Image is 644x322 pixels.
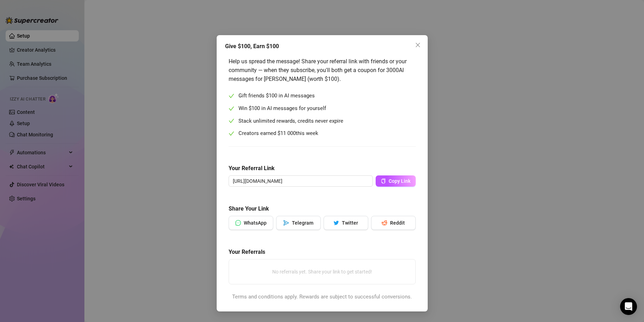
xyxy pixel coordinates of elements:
span: check [229,93,234,99]
h5: Your Referral Link [229,164,416,173]
span: Close [412,42,423,48]
button: messageWhatsApp [229,216,273,230]
button: Copy Link [376,175,416,187]
span: Telegram [292,220,313,226]
span: WhatsApp [244,220,267,226]
span: Reddit [390,220,405,226]
span: check [229,131,234,136]
span: Gift friends $100 in AI messages [238,92,315,100]
button: sendTelegram [276,216,321,230]
span: check [229,106,234,111]
span: Stack unlimited rewards, credits never expire [238,117,343,125]
button: twitterTwitter [324,216,368,230]
span: Twitter [342,220,358,226]
span: Win $100 in AI messages for yourself [238,104,326,113]
div: Give $100, Earn $100 [225,42,419,51]
span: twitter [333,220,339,226]
span: check [229,118,234,124]
span: Creators earned $ this week [238,129,318,138]
div: Terms and conditions apply. Rewards are subject to successful conversions. [229,293,416,301]
button: Close [412,39,423,51]
span: message [235,220,241,226]
span: copy [381,179,386,183]
div: Open Intercom Messenger [620,298,637,315]
span: Copy Link [389,178,410,184]
div: Help us spread the message! Share your referral link with friends or your community — when they s... [229,57,416,83]
span: send [283,220,289,226]
h5: Share Your Link [229,205,416,213]
div: No referrals yet. Share your link to get started! [232,262,413,281]
span: close [415,42,421,48]
h5: Your Referrals [229,248,416,256]
button: redditReddit [371,216,416,230]
span: reddit [382,220,387,226]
